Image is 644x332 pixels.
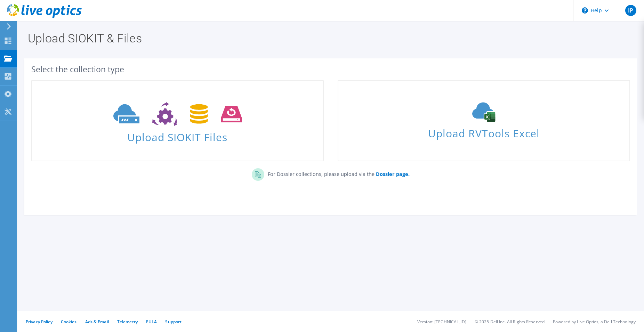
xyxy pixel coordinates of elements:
li: © 2025 Dell Inc. All Rights Reserved [475,319,545,325]
div: Select the collection type [31,65,630,73]
span: Upload RVTools Excel [338,124,629,139]
a: Telemetry [117,319,138,325]
li: Version: [TECHNICAL_ID] [417,319,466,325]
a: Support [165,319,182,325]
a: Ads & Email [85,319,109,325]
li: Powered by Live Optics, a Dell Technology [553,319,636,325]
a: Upload SIOKIT Files [31,80,324,161]
p: For Dossier collections, please upload via the [264,168,410,178]
svg: \n [582,7,588,14]
span: IP [625,5,636,16]
a: Upload RVTools Excel [338,80,630,161]
a: Privacy Policy [26,319,53,325]
a: Dossier page. [375,171,410,177]
h1: Upload SIOKIT & Files [28,32,630,44]
a: EULA [146,319,157,325]
b: Dossier page. [376,171,410,177]
span: Upload SIOKIT Files [32,128,323,143]
a: Cookies [61,319,77,325]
